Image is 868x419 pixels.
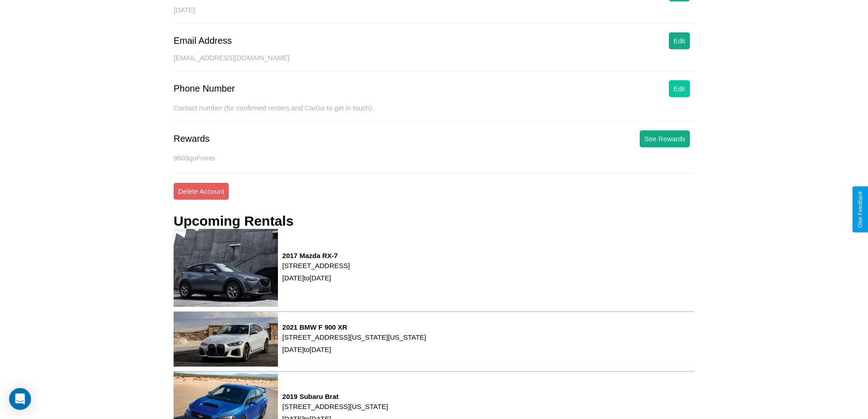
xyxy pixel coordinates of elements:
[282,400,388,413] p: [STREET_ADDRESS][US_STATE]
[669,80,690,97] button: Edit
[282,272,350,284] p: [DATE] to [DATE]
[174,36,232,46] div: Email Address
[174,54,694,71] div: [EMAIL_ADDRESS][DOMAIN_NAME]
[282,323,426,331] h3: 2021 BMW F 900 XR
[174,183,229,200] button: Delete Account
[174,152,694,164] p: 9603 goPoints
[857,191,863,228] div: Give Feedback
[174,83,235,94] div: Phone Number
[282,259,350,272] p: [STREET_ADDRESS]
[282,343,426,356] p: [DATE] to [DATE]
[282,331,426,343] p: [STREET_ADDRESS][US_STATE][US_STATE]
[174,213,293,229] h3: Upcoming Rentals
[640,130,690,147] button: See Rewards
[174,6,694,23] div: [DATE]
[282,393,388,400] h3: 2019 Subaru Brat
[669,32,690,49] button: Edit
[174,312,278,367] img: rental
[174,104,694,121] div: Contact number (for confirmed renters and CarGo to get in touch).
[174,134,210,144] div: Rewards
[174,229,278,307] img: rental
[9,388,31,410] div: Open Intercom Messenger
[282,252,350,259] h3: 2017 Mazda RX-7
